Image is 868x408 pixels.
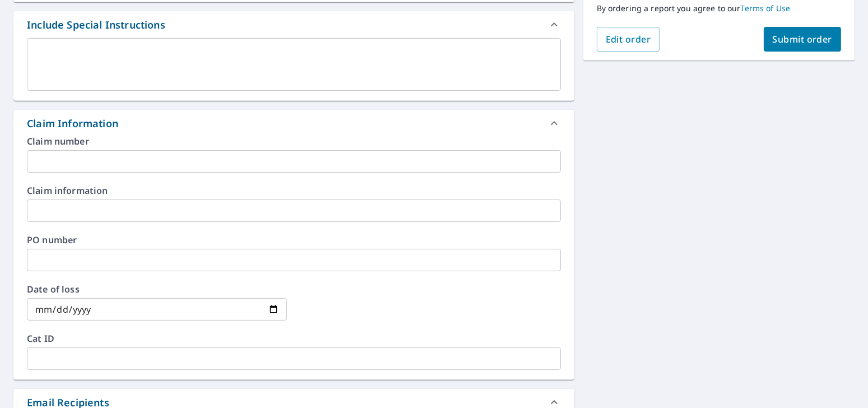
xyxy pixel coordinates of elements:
[27,235,561,244] label: PO number
[27,137,561,146] label: Claim number
[27,17,165,33] div: Include Special Instructions
[27,186,561,195] label: Claim information
[773,33,833,45] span: Submit order
[597,3,841,13] p: By ordering a report you agree to our
[606,33,651,45] span: Edit order
[27,285,287,294] label: Date of loss
[13,11,574,38] div: Include Special Instructions
[27,334,561,343] label: Cat ID
[764,27,842,52] button: Submit order
[741,3,791,13] a: Terms of Use
[597,27,660,52] button: Edit order
[13,110,574,137] div: Claim Information
[27,116,118,131] div: Claim Information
